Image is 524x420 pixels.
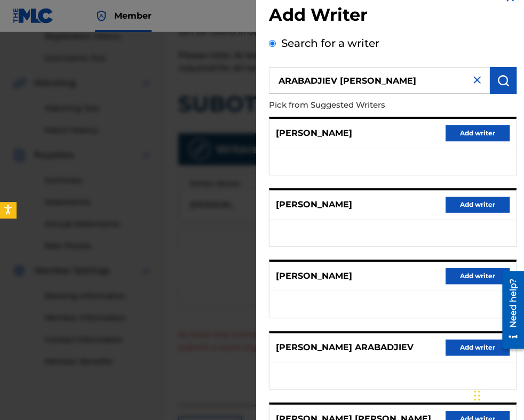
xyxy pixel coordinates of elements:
[276,127,352,140] p: [PERSON_NAME]
[446,197,510,213] button: Add writer
[276,341,414,354] p: [PERSON_NAME] ARABADJIEV
[446,268,510,284] button: Add writer
[471,369,524,420] iframe: Chat Widget
[471,74,483,86] img: close
[494,267,524,353] iframe: Resource Center
[497,74,510,87] img: Search Works
[276,270,352,282] p: [PERSON_NAME]
[446,340,510,356] button: Add writer
[114,10,152,22] span: Member
[269,94,456,117] p: Pick from Suggested Writers
[276,198,352,211] p: [PERSON_NAME]
[281,37,379,50] label: Search for a writer
[269,67,490,94] input: Search writer's name or IPI Number
[471,369,524,420] div: Джаджи за чат
[474,379,480,411] div: Плъзни
[95,10,108,22] img: Top Rightsholder
[13,8,54,23] img: MLC Logo
[446,125,510,141] button: Add writer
